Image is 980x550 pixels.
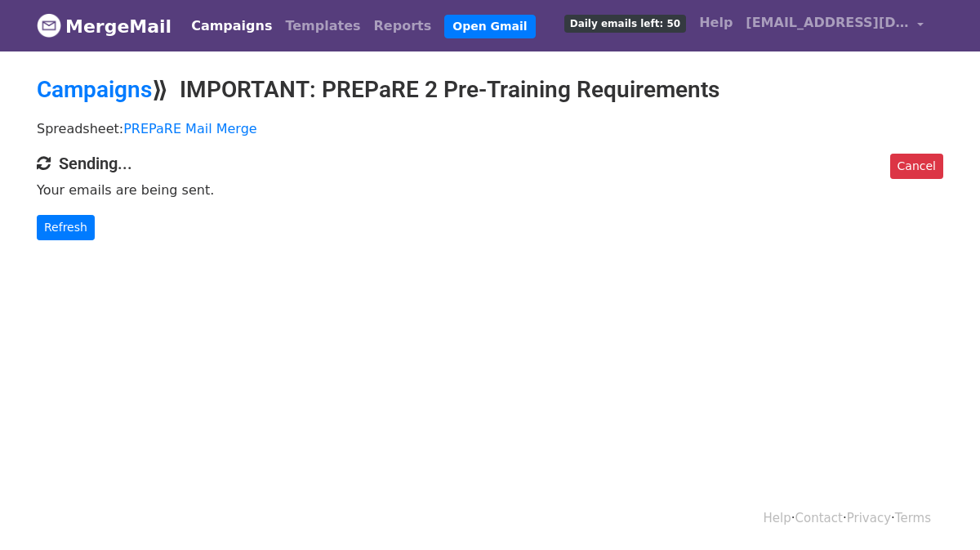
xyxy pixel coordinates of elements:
[558,7,693,39] a: Daily emails left: 50
[895,511,931,525] a: Terms
[693,7,739,39] a: Help
[37,181,943,199] p: Your emails are being sent.
[847,511,891,525] a: Privacy
[795,511,843,525] a: Contact
[37,154,943,173] h4: Sending...
[764,511,791,525] a: Help
[37,215,95,240] a: Refresh
[444,15,535,38] a: Open Gmail
[37,13,61,38] img: MergeMail logo
[367,10,439,42] a: Reports
[37,9,171,43] a: MergeMail
[890,154,943,179] a: Cancel
[746,13,909,33] span: [EMAIL_ADDRESS][DOMAIN_NAME]
[278,10,367,42] a: Templates
[564,15,686,33] span: Daily emails left: 50
[185,10,278,42] a: Campaigns
[739,7,930,45] a: [EMAIL_ADDRESS][DOMAIN_NAME]
[37,120,943,137] p: Spreadsheet:
[37,76,152,103] a: Campaigns
[123,121,256,136] a: PREPaRE Mail Merge
[37,76,943,104] h2: ⟫ IMPORTANT: PREPaRE 2 Pre-Training Requirements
